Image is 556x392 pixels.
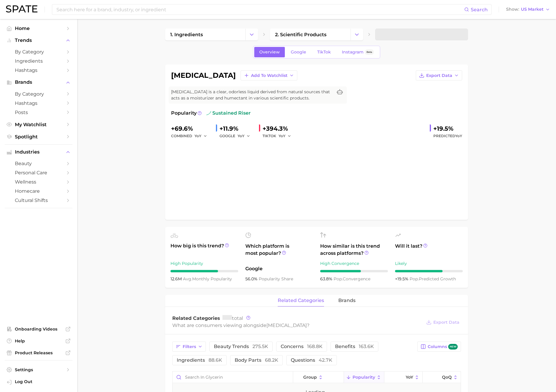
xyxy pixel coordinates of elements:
[5,36,72,45] button: Trends
[15,326,62,332] span: Onboarding Videos
[241,70,297,80] button: Add to Watchlist
[426,73,452,78] span: Export Data
[281,344,323,349] span: concerns
[455,134,462,138] span: YoY
[172,315,220,321] span: Related Categories
[5,348,72,357] a: Product Releases
[15,161,62,166] span: beauty
[291,358,332,363] span: questions
[15,67,62,73] span: Hashtags
[395,243,463,257] span: Will it last?
[238,133,244,138] span: YoY
[171,132,211,140] div: combined
[170,270,238,272] div: 7 / 10
[417,342,461,352] button: Columnsnew
[425,318,461,326] button: Export Data
[171,89,333,101] span: [MEDICAL_DATA] is a clear, odorless liquid derived from natural sources that acts as a moisturize...
[15,179,62,185] span: wellness
[206,110,251,117] span: sustained riser
[15,26,62,31] span: Home
[291,50,306,55] span: Google
[254,47,285,57] a: Overview
[521,8,544,11] span: US Market
[15,350,62,355] span: Product Releases
[219,132,254,140] div: GOOGLE
[208,357,222,363] span: 88.6k
[15,122,62,127] span: My Watchlist
[293,372,344,383] button: group
[5,365,72,374] a: Settings
[245,276,259,282] span: 56.0%
[270,29,350,40] a: 2. scientific products
[367,50,372,55] span: Beta
[259,276,293,282] span: popularity share
[15,188,62,194] span: homecare
[172,321,422,329] div: What are consumers viewing alongside ?
[5,99,72,108] a: Hashtags
[245,265,313,272] span: Google
[350,29,363,40] button: Change Category
[338,298,356,303] span: brands
[15,110,62,115] span: Posts
[335,344,374,349] span: benefits
[222,315,243,321] span: total
[395,270,463,272] div: 7 / 10
[505,6,552,13] button: ShowUS Market
[423,372,461,383] button: QoQ
[395,260,463,267] div: Likely
[171,72,236,79] h1: [MEDICAL_DATA]
[471,7,488,12] span: Search
[195,132,207,140] button: YoY
[353,375,375,380] span: Popularity
[170,260,238,267] div: High Popularity
[5,377,72,387] a: Log out. Currently logged in with e-mail dgauld@soldejaneiro.com.
[5,196,72,205] a: cultural shifts
[251,73,288,78] span: Add to Watchlist
[334,276,343,282] abbr: popularity index
[5,336,72,345] a: Help
[317,50,331,55] span: TikTok
[337,47,379,57] a: InstagramBeta
[384,372,423,383] button: YoY
[245,29,258,40] button: Change Category
[5,177,72,186] a: wellness
[320,270,388,272] div: 6 / 10
[320,260,388,267] div: High Convergence
[5,89,72,99] a: by Category
[286,47,311,57] a: Google
[320,243,388,257] span: How similar is this trend across platforms?
[15,379,68,384] span: Log Out
[312,47,336,57] a: TikTok
[344,372,384,383] button: Popularity
[263,124,295,133] div: +394.3%
[303,375,317,380] span: group
[5,186,72,196] a: homecare
[15,197,62,203] span: cultural shifts
[5,24,72,33] a: Home
[171,110,197,117] span: Popularity
[448,344,458,350] span: new
[173,372,293,383] input: Search in glycerin
[359,344,374,349] span: 163.6k
[307,344,323,349] span: 168.8k
[15,58,62,64] span: Ingredients
[5,168,72,177] a: personal care
[183,276,192,282] abbr: average
[15,100,62,106] span: Hashtags
[5,132,72,141] a: Spotlight
[406,375,413,380] span: YoY
[275,32,326,37] span: 2. scientific products
[259,50,280,55] span: Overview
[172,342,206,352] button: Filters
[165,29,245,40] a: 1. ingredients
[214,344,268,349] span: beauty trends
[252,344,268,349] span: 275.5k
[265,357,278,363] span: 68.2k
[279,133,285,138] span: YoY
[171,124,211,133] div: +69.6%
[5,325,72,333] a: Onboarding Videos
[342,50,364,55] span: Instagram
[266,323,307,328] span: [MEDICAL_DATA]
[170,242,238,257] span: How big is this trend?
[433,132,462,140] span: Predicted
